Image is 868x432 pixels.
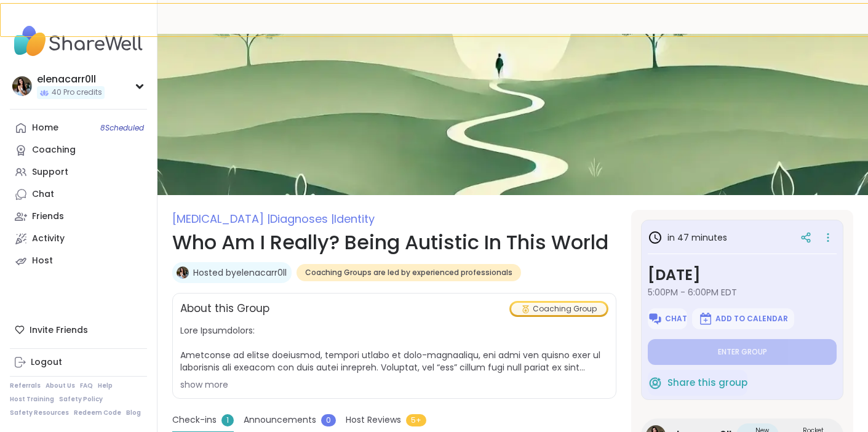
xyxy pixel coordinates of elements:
[244,414,316,426] span: Announcements
[10,382,41,390] a: Referrals
[698,311,713,326] img: ShareWell Logomark
[10,161,147,183] a: Support
[334,211,375,226] span: Identity
[406,414,426,426] span: 5+
[648,311,663,326] img: ShareWell Logomark
[648,230,727,245] h3: in 47 minutes
[511,303,607,315] div: Coaching Group
[172,211,270,226] span: [MEDICAL_DATA] |
[32,144,76,156] div: Coaching
[180,378,608,391] div: show more
[46,382,75,390] a: About Us
[321,414,336,426] span: 0
[126,409,141,417] a: Blog
[59,395,103,404] a: Safety Policy
[305,268,512,278] span: Coaching Groups are led by experienced professionals
[100,123,144,133] span: 8 Scheduled
[37,73,105,86] div: elenacarr0ll
[180,301,269,317] h2: About this Group
[10,139,147,161] a: Coaching
[32,233,65,245] div: Activity
[31,356,62,369] div: Logout
[10,228,147,250] a: Activity
[10,20,147,63] img: ShareWell Nav Logo
[193,266,287,279] a: Hosted byelenacarr0ll
[648,308,687,329] button: Chat
[221,414,234,426] span: 1
[80,382,93,390] a: FAQ
[648,264,837,286] h3: [DATE]
[32,122,58,134] div: Home
[10,183,147,206] a: Chat
[10,319,147,341] div: Invite Friends
[692,308,794,329] button: Add to Calendar
[346,414,401,426] span: Host Reviews
[648,339,837,365] button: Enter group
[32,188,54,201] div: Chat
[157,34,868,195] img: Who Am I Really? Being Autistic In This World cover image
[715,314,788,324] span: Add to Calendar
[32,166,68,178] div: Support
[10,250,147,272] a: Host
[667,376,747,390] span: Share this group
[180,324,608,374] span: Lore Ipsumdolors: Ametconse ad elitse doeiusmod, tempori utlabo et dolo-magnaaliqu, eni admi ven ...
[32,255,53,267] div: Host
[10,351,147,374] a: Logout
[10,117,147,139] a: Home8Scheduled
[10,409,69,417] a: Safety Resources
[32,210,64,223] div: Friends
[52,87,102,98] span: 40 Pro credits
[98,382,113,390] a: Help
[648,375,663,390] img: ShareWell Logomark
[172,414,217,426] span: Check-ins
[12,76,32,96] img: elenacarr0ll
[648,370,747,396] button: Share this group
[74,409,121,417] a: Redeem Code
[10,206,147,228] a: Friends
[10,395,54,404] a: Host Training
[665,314,687,324] span: Chat
[718,347,767,357] span: Enter group
[270,211,334,226] span: Diagnoses |
[648,286,837,298] span: 5:00PM - 6:00PM EDT
[177,266,189,279] img: elenacarr0ll
[172,228,616,257] h1: Who Am I Really? Being Autistic In This World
